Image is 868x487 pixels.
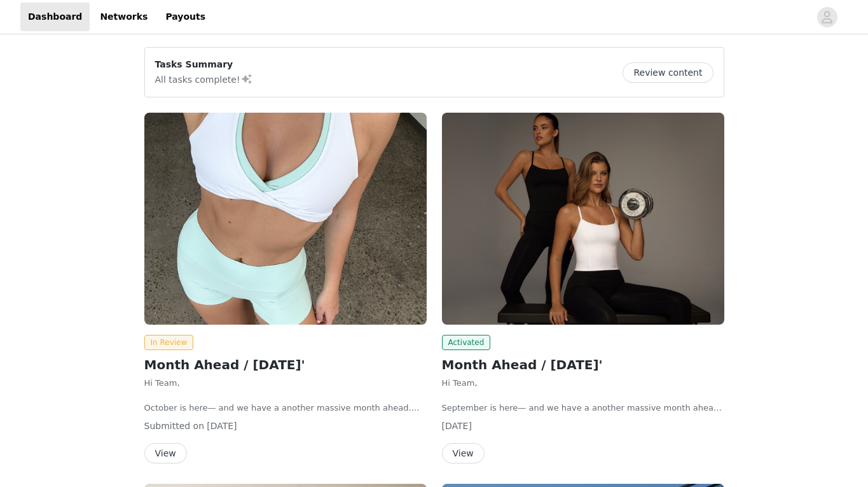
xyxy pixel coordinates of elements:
span: Activated [442,335,491,350]
p: September is here— and we have a another massive month ahead. [442,402,724,414]
p: Hi Team, [144,377,427,390]
span: Submitted on [144,421,205,431]
button: View [442,443,485,463]
a: View [144,449,187,458]
p: October is here— and we have a another massive month ahead. [144,402,427,414]
p: Hi Team, [442,377,724,390]
img: Muscle Republic [442,113,724,325]
button: Review content [623,62,713,83]
span: [DATE] [442,421,472,431]
button: View [144,443,187,463]
p: All tasks complete! [155,71,253,87]
div: avatar [821,7,833,27]
a: Payouts [158,3,213,31]
a: Networks [92,3,155,31]
a: View [442,449,485,458]
span: In Review [144,335,194,350]
a: Dashboard [20,3,90,31]
h2: Month Ahead / [DATE]' [144,355,427,374]
img: Muscle Republic [144,113,427,325]
span: [DATE] [207,421,237,431]
p: Tasks Summary [155,58,253,71]
h2: Month Ahead / [DATE]' [442,355,724,374]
